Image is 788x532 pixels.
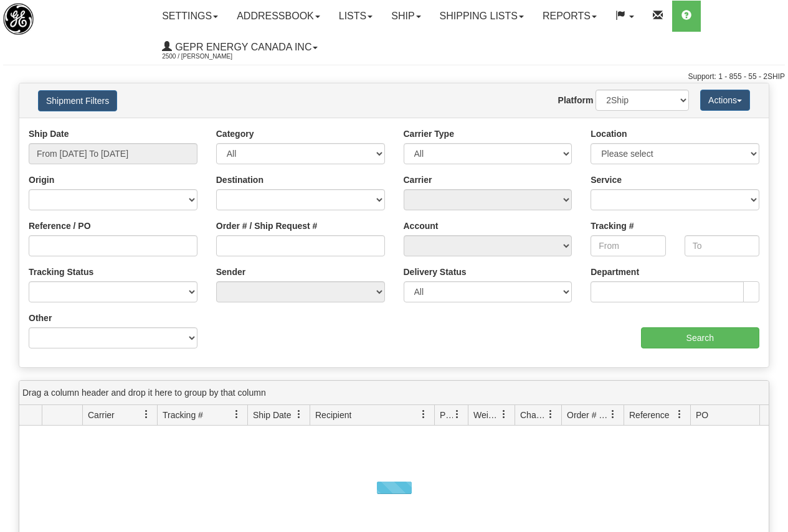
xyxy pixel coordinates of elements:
[19,381,769,405] div: Drag a column header and drop it here to group by that column
[430,1,533,32] a: Shipping lists
[163,409,203,421] span: Tracking #
[685,235,759,256] input: To
[520,409,546,421] span: Charge
[413,404,434,425] a: Recipient filter column settings
[696,409,708,421] span: PO
[567,409,609,421] span: Order # / Ship Request #
[591,266,639,278] label: Department
[404,266,467,278] label: Delivery Status
[153,1,227,32] a: Settings
[29,128,69,140] label: Ship Date
[3,72,785,82] div: Support: 1 - 855 - 55 - 2SHIP
[216,128,254,140] label: Category
[82,405,157,426] th: Press ctrl + space to group
[558,94,594,106] label: Platform
[172,42,311,52] span: GEPR Energy Canada Inc
[315,409,351,421] span: Recipient
[591,128,627,140] label: Location
[404,220,439,232] label: Account
[602,404,624,425] a: Order # / Ship Request # filter column settings
[29,312,52,324] label: Other
[162,50,255,63] span: 2500 / [PERSON_NAME]
[759,202,787,329] iframe: chat widget
[136,404,157,425] a: Carrier filter column settings
[157,405,247,426] th: Press ctrl + space to group
[515,405,561,426] th: Press ctrl + space to group
[310,405,434,426] th: Press ctrl + space to group
[226,404,247,425] a: Tracking # filter column settings
[473,409,500,421] span: Weight
[3,3,34,35] img: logo2500.jpg
[591,220,634,232] label: Tracking #
[468,405,515,426] th: Press ctrl + space to group
[752,404,773,425] a: PO filter column settings
[247,405,310,426] th: Press ctrl + space to group
[216,266,245,278] label: Sender
[690,405,773,426] th: Press ctrl + space to group
[493,404,515,425] a: Weight filter column settings
[591,174,622,186] label: Service
[591,235,665,256] input: From
[38,90,117,111] button: Shipment Filters
[540,404,561,425] a: Charge filter column settings
[404,128,454,140] label: Carrier Type
[42,405,82,426] th: Press ctrl + space to group
[29,174,54,186] label: Origin
[629,409,670,421] span: Reference
[641,327,760,348] input: Search
[153,32,327,63] a: GEPR Energy Canada Inc 2500 / [PERSON_NAME]
[669,404,690,425] a: Reference filter column settings
[561,405,624,426] th: Press ctrl + space to group
[533,1,606,32] a: Reports
[29,220,91,232] label: Reference / PO
[447,404,468,425] a: Packages filter column settings
[216,220,318,232] label: Order # / Ship Request #
[227,1,330,32] a: Addressbook
[404,174,432,186] label: Carrier
[253,409,291,421] span: Ship Date
[330,1,382,32] a: Lists
[700,90,750,111] button: Actions
[440,409,453,421] span: Packages
[382,1,430,32] a: Ship
[434,405,468,426] th: Press ctrl + space to group
[216,174,263,186] label: Destination
[624,405,690,426] th: Press ctrl + space to group
[29,266,93,278] label: Tracking Status
[288,404,310,425] a: Ship Date filter column settings
[88,409,115,421] span: Carrier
